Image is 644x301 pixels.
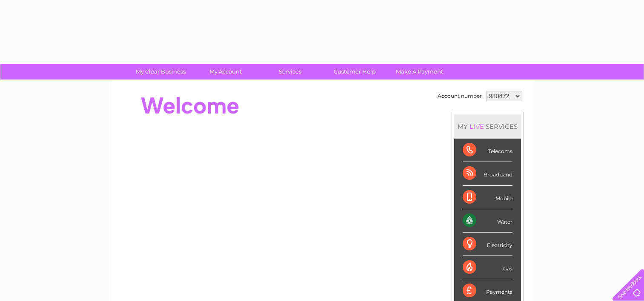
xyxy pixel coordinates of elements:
td: Account number [435,89,484,103]
div: Telecoms [463,139,512,162]
a: My Account [190,64,260,80]
a: Services [255,64,325,80]
div: Mobile [463,186,512,209]
div: Broadband [463,162,512,185]
a: My Clear Business [126,64,196,80]
div: Gas [463,256,512,279]
div: LIVE [468,122,486,131]
div: Electricity [463,233,512,256]
a: Customer Help [320,64,390,80]
a: Make A Payment [384,64,455,80]
div: Water [463,209,512,233]
div: MY SERVICES [454,114,521,139]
